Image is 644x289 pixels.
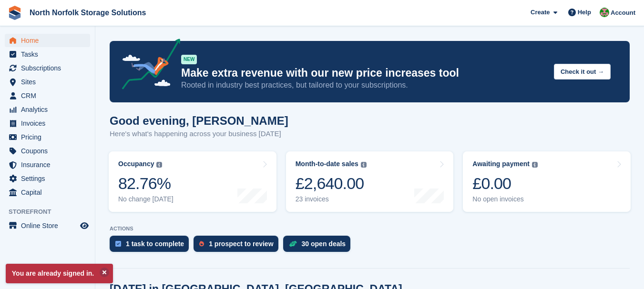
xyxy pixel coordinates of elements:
[532,162,538,168] img: icon-info-grey-7440780725fd019a000dd9b08b2336e03edf1995a4989e88bcd33f0948082b44.svg
[21,158,78,171] span: Insurance
[5,117,90,130] a: menu
[554,64,611,80] button: Check it out →
[5,172,90,185] a: menu
[21,89,78,102] span: CRM
[118,195,174,203] div: No change [DATE]
[5,48,90,61] a: menu
[110,129,288,140] p: Here's what's happening across your business [DATE]
[472,195,538,203] div: No open invoices
[600,8,609,17] img: Katherine Phelps
[118,160,154,168] div: Occupancy
[21,130,78,144] span: Pricing
[181,66,546,80] p: Make extra revenue with our new price increases tool
[21,48,78,61] span: Tasks
[8,6,22,20] img: stora-icon-8386f47178a22dfd0bd8f6a31ec36ba5ce8667c1dd55bd0f319d3a0aa187defe.svg
[21,61,78,75] span: Subscriptions
[115,241,121,247] img: task-75834270c22a3079a89374b754ae025e5fb1db73e45f91037f5363f120a921f8.svg
[296,160,358,168] div: Month-to-date sales
[21,34,78,47] span: Home
[21,75,78,89] span: Sites
[21,144,78,158] span: Coupons
[109,151,276,212] a: Occupancy 82.76% No change [DATE]
[463,151,631,212] a: Awaiting payment £0.00 No open invoices
[283,236,356,257] a: 30 open deals
[286,151,454,212] a: Month-to-date sales £2,640.00 23 invoices
[6,264,113,283] p: You are already signed in.
[9,207,95,217] span: Storefront
[21,117,78,130] span: Invoices
[5,144,90,158] a: menu
[209,240,273,248] div: 1 prospect to review
[21,219,78,232] span: Online Store
[5,219,90,232] a: menu
[21,103,78,116] span: Analytics
[110,236,194,257] a: 1 task to complete
[181,55,197,64] div: NEW
[79,220,90,231] a: Preview store
[361,162,367,168] img: icon-info-grey-7440780725fd019a000dd9b08b2336e03edf1995a4989e88bcd33f0948082b44.svg
[472,160,530,168] div: Awaiting payment
[5,130,90,144] a: menu
[5,103,90,116] a: menu
[194,236,283,257] a: 1 prospect to review
[5,89,90,102] a: menu
[296,174,367,193] div: £2,640.00
[126,240,184,248] div: 1 task to complete
[5,158,90,171] a: menu
[5,61,90,75] a: menu
[199,241,204,247] img: prospect-51fa495bee0391a8d652442698ab0144808aea92771e9ea1ae160a38d050c398.svg
[181,80,546,90] p: Rooted in industry best practices, but tailored to your subscriptions.
[114,39,181,93] img: price-adjustments-announcement-icon-8257ccfd72463d97f412b2fc003d46551f7dbcb40ab6d574587a9cd5c0d94...
[21,186,78,199] span: Capital
[21,172,78,185] span: Settings
[26,5,150,20] a: North Norfolk Storage Solutions
[5,34,90,47] a: menu
[578,8,591,17] span: Help
[5,186,90,199] a: menu
[531,8,550,17] span: Create
[289,240,297,247] img: deal-1b604bf984904fb50ccaf53a9ad4b4a5d6e5aea283cecdc64d6e3604feb123c2.svg
[5,75,90,89] a: menu
[611,8,635,18] span: Account
[110,114,288,127] h1: Good evening, [PERSON_NAME]
[296,195,367,203] div: 23 invoices
[472,174,538,193] div: £0.00
[110,226,630,232] p: ACTIONS
[302,240,346,248] div: 30 open deals
[156,162,162,168] img: icon-info-grey-7440780725fd019a000dd9b08b2336e03edf1995a4989e88bcd33f0948082b44.svg
[118,174,174,193] div: 82.76%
